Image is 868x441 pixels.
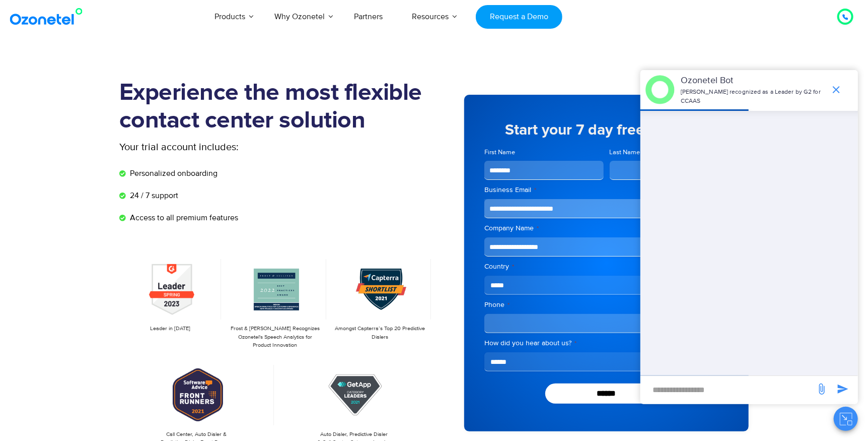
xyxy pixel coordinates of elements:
[484,262,729,272] label: Country
[681,88,825,106] p: [PERSON_NAME] recognized as a Leader by G2 for CCAAS
[812,379,832,399] span: send message
[484,185,729,195] label: Business Email
[681,74,825,88] p: Ozonetel Bot
[334,325,426,341] p: Amongst Capterra’s Top 20 Predictive Dialers
[826,80,846,100] span: end chat or minimize
[484,148,604,157] label: First Name
[476,5,562,29] a: Request a Demo
[645,381,811,399] div: new-msg-input
[229,325,321,350] p: Frost & [PERSON_NAME] Recognizes Ozonetel's Speech Analytics for Product Innovation
[645,75,675,104] img: header
[484,223,729,233] label: Company Name
[127,212,238,224] span: Access to all premium features
[119,140,358,155] p: Your trial account includes:
[833,379,853,399] span: send message
[127,167,218,179] span: Personalized onboarding
[484,300,729,310] label: Phone
[484,338,729,348] label: How did you hear about us?
[127,190,178,202] span: 24 / 7 support
[124,325,216,333] p: Leader in [DATE]
[484,122,729,138] h5: Start your 7 day free trial now
[610,148,729,157] label: Last Name
[119,79,434,135] h1: Experience the most flexible contact center solution
[834,407,858,431] button: Close chat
